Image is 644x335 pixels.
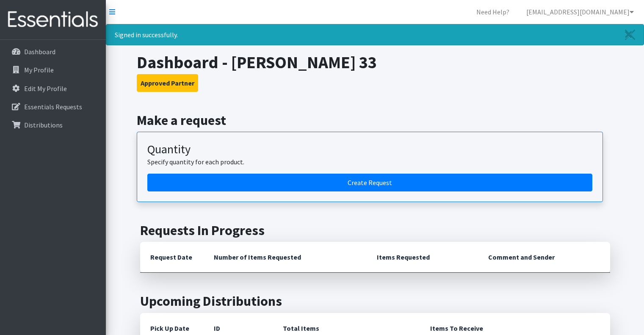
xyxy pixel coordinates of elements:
p: Essentials Requests [24,102,82,111]
a: Dashboard [3,43,102,60]
th: Request Date [140,242,204,273]
a: Create a request by quantity [147,174,592,191]
th: Items Requested [367,242,478,273]
p: Dashboard [24,47,55,56]
h2: Upcoming Distributions [140,293,610,309]
h1: Dashboard - [PERSON_NAME] 33 [137,52,613,72]
h2: Make a request [137,112,613,128]
p: Specify quantity for each product. [147,157,592,167]
a: My Profile [3,61,102,78]
a: [EMAIL_ADDRESS][DOMAIN_NAME] [520,3,641,20]
p: Distributions [24,121,63,129]
a: Edit My Profile [3,80,102,97]
th: Number of Items Requested [204,242,367,273]
a: Need Help? [470,3,516,20]
th: Comment and Sender [478,242,610,273]
h2: Requests In Progress [140,222,610,238]
div: Signed in successfully. [106,24,644,45]
p: My Profile [24,66,54,74]
button: Approved Partner [137,74,198,92]
a: Close [616,25,644,45]
a: Essentials Requests [3,98,102,115]
a: Distributions [3,116,102,133]
p: Edit My Profile [24,84,67,93]
img: HumanEssentials [3,6,102,34]
h3: Quantity [147,142,592,157]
